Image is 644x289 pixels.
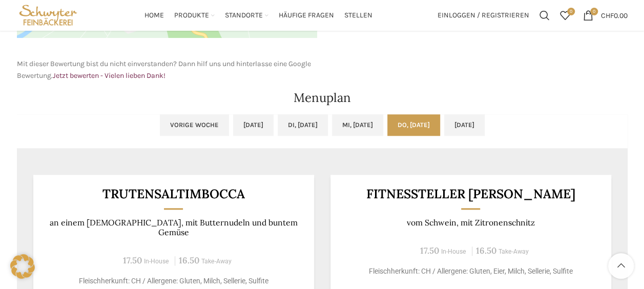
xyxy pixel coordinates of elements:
[578,5,633,26] a: 0 CHF0.00
[46,188,301,200] h3: Trutensaltimbocca
[144,5,164,26] a: Home
[567,8,575,15] span: 0
[225,5,268,26] a: Standorte
[53,71,165,80] a: Jetzt bewerten - Vielen lieben Dank!
[278,114,328,136] a: Di, [DATE]
[279,5,334,26] a: Häufige Fragen
[279,11,334,20] span: Häufige Fragen
[444,114,485,136] a: [DATE]
[343,266,598,277] p: Fleischherkunft: CH / Allergene: Gluten, Eier, Milch, Sellerie, Sulfite
[174,5,215,26] a: Produkte
[601,11,628,19] bdi: 0.00
[179,255,199,266] span: 16.50
[174,11,209,20] span: Produkte
[601,11,614,19] span: CHF
[201,258,232,265] span: Take-Away
[476,245,496,256] span: 16.50
[17,10,80,19] a: Site logo
[144,258,169,265] span: In-House
[225,11,263,20] span: Standorte
[343,188,598,200] h3: Fitnessteller [PERSON_NAME]
[590,8,598,15] span: 0
[534,5,555,26] a: Suchen
[332,114,383,136] a: Mi, [DATE]
[144,11,164,20] span: Home
[441,248,466,255] span: In-House
[17,58,317,81] p: Mit dieser Bewertung bist du nicht einverstanden? Dann hilf uns und hinterlasse eine Google Bewer...
[343,218,598,228] p: vom Schwein, mit Zitronenschnitz
[432,5,534,26] a: Einloggen / Registrieren
[555,5,575,26] a: 0
[123,255,142,266] span: 17.50
[387,114,440,136] a: Do, [DATE]
[420,245,439,256] span: 17.50
[46,276,301,286] p: Fleischherkunft: CH / Allergene: Gluten, Milch, Sellerie, Sulfite
[555,5,575,26] div: Meine Wunschliste
[233,114,274,136] a: [DATE]
[608,253,634,279] a: Scroll to top button
[160,114,229,136] a: Vorige Woche
[46,218,301,238] p: an einem [DEMOGRAPHIC_DATA], mit Butternudeln und buntem Gemüse
[344,5,372,26] a: Stellen
[17,92,628,104] h2: Menuplan
[438,12,529,19] span: Einloggen / Registrieren
[344,11,372,20] span: Stellen
[85,5,432,26] div: Main navigation
[498,248,529,255] span: Take-Away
